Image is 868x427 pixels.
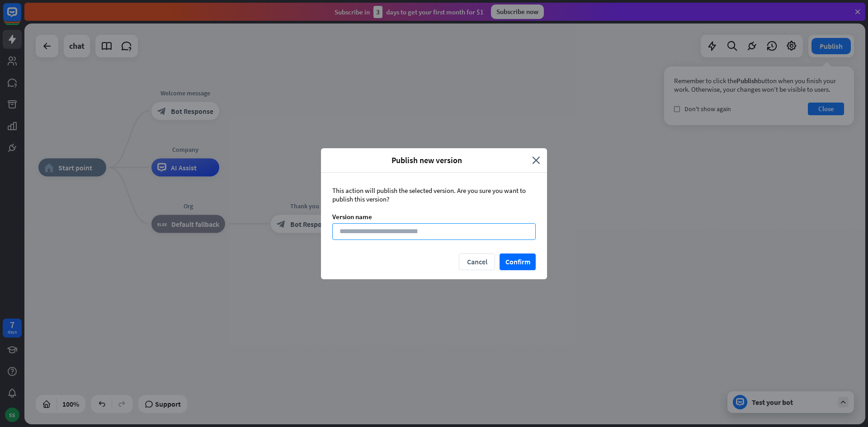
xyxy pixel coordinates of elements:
[500,253,536,270] button: Confirm
[532,155,540,165] i: close
[7,4,34,31] button: Open LiveChat chat widget
[332,186,536,203] div: This action will publish the selected version. Are you sure you want to publish this version?
[328,155,525,165] span: Publish new version
[459,253,495,270] button: Cancel
[332,212,536,221] div: Version name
